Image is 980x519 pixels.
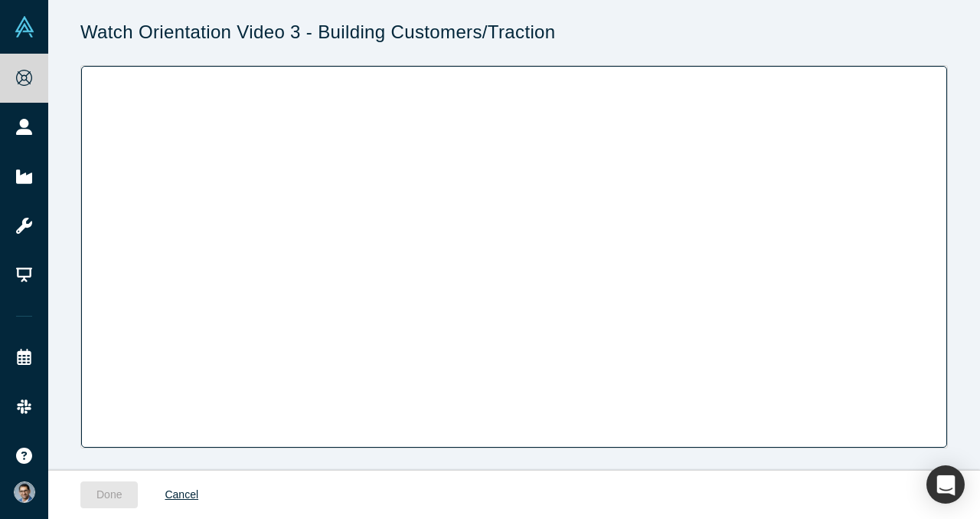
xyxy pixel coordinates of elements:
[14,16,35,38] img: Alchemist Vault Logo
[81,66,947,448] iframe: Orientation Part 3: Building Customers/Traction
[80,21,948,44] h1: Watch Orientation Video 3 - Building Customers/Traction
[14,481,35,503] img: VP Singh's Account
[149,481,214,508] a: Cancel
[80,481,138,508] button: Done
